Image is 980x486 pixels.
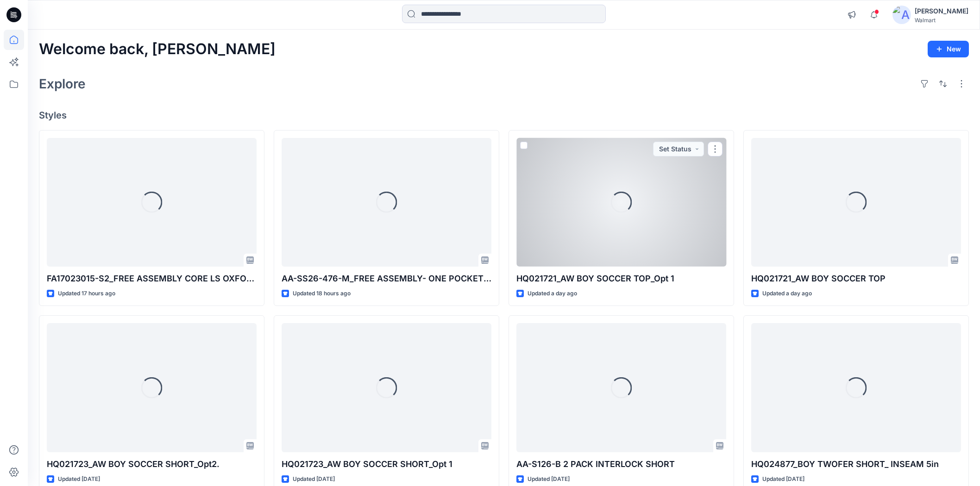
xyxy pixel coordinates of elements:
[915,17,968,24] div: Walmart
[528,289,577,299] p: Updated a day ago
[47,458,257,471] p: HQ021723_AW BOY SOCCER SHORT_Opt2.
[39,76,86,91] h2: Explore
[39,110,969,121] h4: Styles
[58,289,115,299] p: Updated 17 hours ago
[282,458,491,471] p: HQ021723_AW BOY SOCCER SHORT_Opt 1
[762,474,804,484] p: Updated [DATE]
[751,272,961,285] p: HQ021721_AW BOY SOCCER TOP
[528,474,570,484] p: Updated [DATE]
[516,272,726,285] p: HQ021721_AW BOY SOCCER TOP_Opt 1
[915,6,968,17] div: [PERSON_NAME]
[293,289,351,299] p: Updated 18 hours ago
[39,41,276,58] h2: Welcome back, [PERSON_NAME]
[762,289,812,299] p: Updated a day ago
[516,458,726,471] p: AA-S126-B 2 PACK INTERLOCK SHORT
[751,458,961,471] p: HQ024877_BOY TWOFER SHORT_ INSEAM 5in
[928,41,969,57] button: New
[47,272,257,285] p: FA17023015-S2_FREE ASSEMBLY CORE LS OXFORD SHIRT
[58,474,100,484] p: Updated [DATE]
[892,6,911,24] img: avatar
[282,272,491,285] p: AA-SS26-476-M_FREE ASSEMBLY- ONE POCKET CAMP SHIRT
[293,474,335,484] p: Updated [DATE]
